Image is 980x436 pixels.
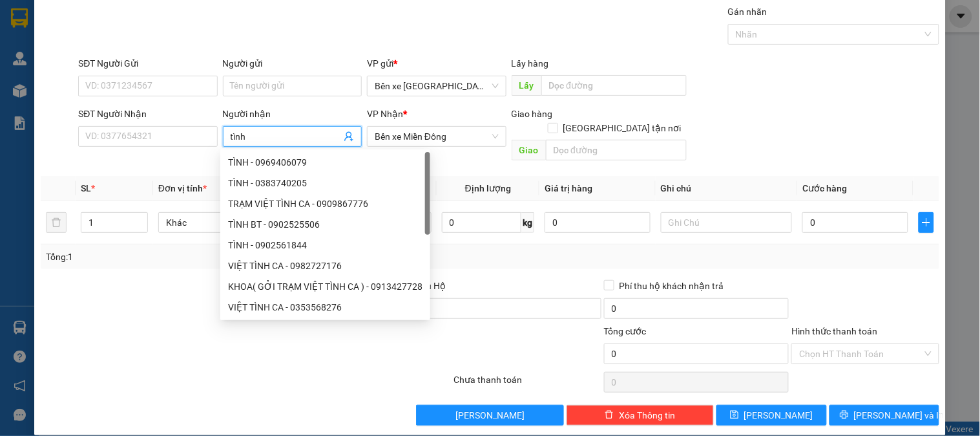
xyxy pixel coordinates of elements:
[11,12,31,26] span: Gửi:
[228,279,422,294] div: KHOA( GỞI TRẠM VIỆT TÌNH CA ) - 0913427728
[512,58,549,69] span: Lấy hàng
[151,42,255,58] div: NGA
[367,109,403,119] span: VP Nhận
[46,212,67,233] button: delete
[661,212,792,233] input: Ghi Chú
[614,279,729,293] span: Phí thu hộ khách nhận trả
[151,76,234,121] span: THÀNH CÔNG
[151,12,182,26] span: Nhận:
[367,56,506,71] div: VP gửi
[223,107,362,121] div: Người nhận
[344,131,354,142] span: user-add
[605,410,614,420] span: delete
[455,408,525,422] span: [PERSON_NAME]
[465,183,511,193] span: Định lượng
[546,140,687,160] input: Dọc đường
[228,176,422,190] div: TÌNH - 0383740205
[151,11,255,42] div: Bến xe Miền Đông
[728,6,767,17] label: Gán nhãn
[166,213,282,232] span: Khác
[744,408,813,422] span: [PERSON_NAME]
[151,83,169,96] span: TC:
[567,405,714,426] button: deleteXóa Thông tin
[545,183,592,193] span: Giá trị hàng
[228,259,422,273] div: VIỆT TÌNH CA - 0982727176
[220,152,430,173] div: TÌNH - 0969406079
[840,410,849,420] span: printer
[604,326,647,336] span: Tổng cước
[220,235,430,256] div: TÌNH - 0902561844
[11,11,142,42] div: Bến xe [GEOGRAPHIC_DATA]
[228,217,422,232] div: TÌNH BT - 0902525506
[545,212,651,233] input: 0
[220,214,430,235] div: TÌNH BT - 0902525506
[416,405,563,426] button: [PERSON_NAME]
[375,127,498,146] span: Bến xe Miền Đông
[452,373,602,395] div: Chưa thanh toán
[81,183,91,193] span: SL
[656,176,797,201] th: Ghi chú
[716,405,826,426] button: save[PERSON_NAME]
[558,121,687,135] span: [GEOGRAPHIC_DATA] tận nơi
[730,410,739,420] span: save
[854,408,944,422] span: [PERSON_NAME] và In
[829,405,939,426] button: printer[PERSON_NAME] và In
[46,250,379,264] div: Tổng: 1
[919,212,934,233] button: plus
[228,197,422,211] div: TRẠM VIỆT TÌNH CA - 0909867776
[619,408,675,422] span: Xóa Thông tin
[78,56,217,71] div: SĐT Người Gửi
[919,217,933,228] span: plus
[220,256,430,276] div: VIỆT TÌNH CA - 0982727176
[541,75,687,96] input: Dọc đường
[375,76,498,96] span: Bến xe Quảng Ngãi
[78,107,217,121] div: SĐT Người Nhận
[220,193,430,214] div: TRẠM VIỆT TÌNH CA - 0909867776
[521,212,534,233] span: kg
[228,155,422,169] div: TÌNH - 0969406079
[512,109,553,119] span: Giao hàng
[220,297,430,318] div: VIỆT TÌNH CA - 0353568276
[220,173,430,193] div: TÌNH - 0383740205
[802,183,847,193] span: Cước hàng
[228,300,422,314] div: VIỆT TÌNH CA - 0353568276
[512,75,541,96] span: Lấy
[228,238,422,252] div: TÌNH - 0902561844
[158,183,207,193] span: Đơn vị tính
[791,326,877,336] label: Hình thức thanh toán
[220,276,430,297] div: KHOA( GỞI TRẠM VIỆT TÌNH CA ) - 0913427728
[512,140,546,160] span: Giao
[416,281,446,291] span: Thu Hộ
[151,58,255,76] div: 0786436882
[223,56,362,71] div: Người gửi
